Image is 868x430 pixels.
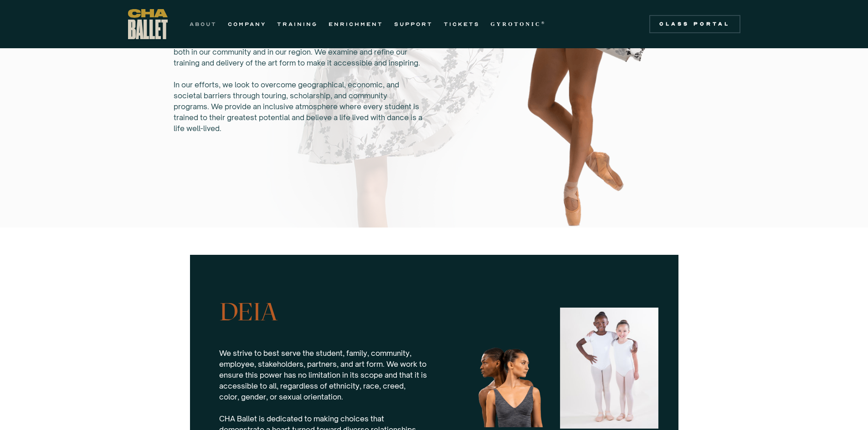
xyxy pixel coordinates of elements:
[444,19,480,30] a: TICKETS
[190,19,217,30] a: ABOUT
[491,19,546,30] a: GYROTONIC®
[329,19,383,30] a: ENRICHMENT
[228,19,266,30] a: COMPANY
[128,9,168,39] a: home
[277,19,318,30] a: TRAINING
[491,21,541,27] strong: GYROTONIC
[541,20,546,25] sup: ®
[394,19,433,30] a: SUPPORT
[655,20,735,28] div: Class Portal
[219,298,427,326] h4: DEIA
[649,15,740,33] a: Class Portal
